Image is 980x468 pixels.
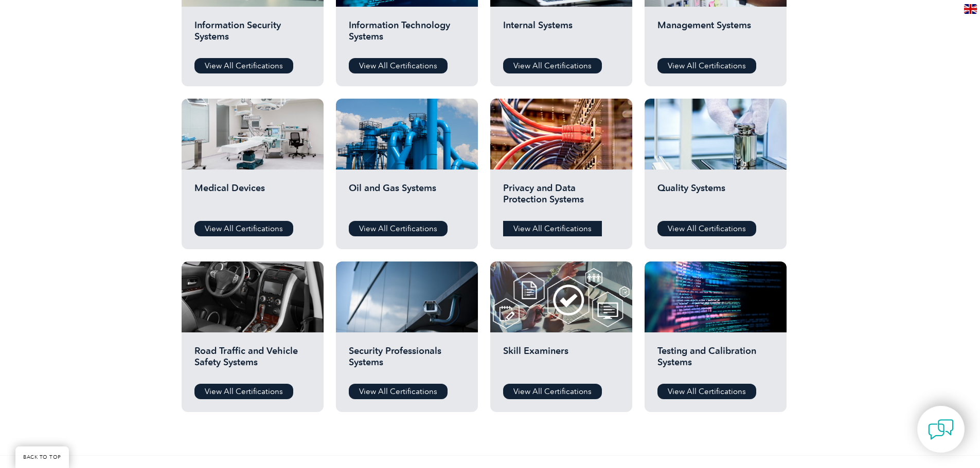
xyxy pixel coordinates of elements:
[349,182,465,213] h2: Oil and Gas Systems
[657,20,774,50] h2: Management Systems
[964,4,977,14] img: en
[657,221,756,236] a: View All Certifications
[503,58,602,73] a: View All Certifications
[194,384,293,399] a: View All Certifications
[503,384,602,399] a: View All Certifications
[503,182,619,213] h2: Privacy and Data Protection Systems
[503,345,619,376] h2: Skill Examiners
[194,221,293,236] a: View All Certifications
[349,20,465,50] h2: Information Technology Systems
[503,221,602,236] a: View All Certifications
[194,20,311,50] h2: Information Security Systems
[194,182,311,213] h2: Medical Devices
[349,345,465,376] h2: Security Professionals Systems
[657,58,756,73] a: View All Certifications
[194,58,293,73] a: View All Certifications
[928,417,954,442] img: contact-chat.png
[657,384,756,399] a: View All Certifications
[349,384,448,399] a: View All Certifications
[349,58,448,73] a: View All Certifications
[657,345,774,376] h2: Testing and Calibration Systems
[349,221,448,236] a: View All Certifications
[194,345,311,376] h2: Road Traffic and Vehicle Safety Systems
[657,182,774,213] h2: Quality Systems
[15,446,69,468] a: BACK TO TOP
[503,20,619,50] h2: Internal Systems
